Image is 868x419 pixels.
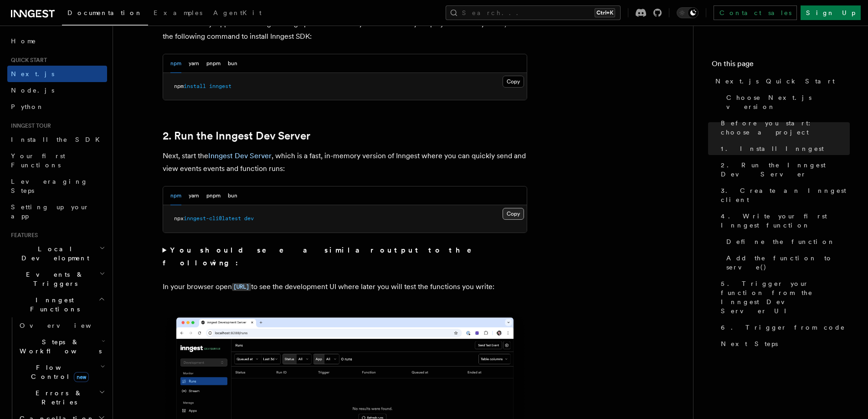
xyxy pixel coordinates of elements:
[712,73,850,89] a: Next.js Quick Start
[723,233,850,250] a: Define the function
[67,9,143,16] span: Documentation
[11,70,54,78] span: Next.js
[7,82,107,98] a: Node.js
[148,3,208,25] a: Examples
[170,54,181,73] button: npm
[726,253,850,272] span: Add the function to serve()
[721,119,850,137] span: Before you start: choose a project
[595,8,615,17] kbd: Ctrl+K
[170,186,181,205] button: npm
[11,203,89,220] span: Setting up your app
[7,173,107,199] a: Leveraging Steps
[726,93,850,111] span: Choose Next.js version
[7,57,47,64] span: Quick start
[7,232,38,239] span: Features
[11,178,88,194] span: Leveraging Steps
[717,275,850,319] a: 5. Trigger your function from the Inngest Dev Server UI
[213,9,262,16] span: AgentKit
[503,76,524,88] button: Copy
[16,363,100,381] span: Flow Control
[7,199,107,224] a: Setting up your app
[712,58,850,73] h4: On this page
[189,54,199,73] button: yarn
[16,385,107,410] button: Errors & Retries
[721,323,845,332] span: 6. Trigger from code
[723,250,850,275] a: Add the function to serve()
[163,280,527,294] p: In your browser open to see the development UI where later you will test the functions you write:
[163,150,527,175] p: Next, start the , which is a fast, in-memory version of Inngest where you can quickly send and vi...
[16,317,107,334] a: Overview
[163,244,527,269] summary: You should see a similar output to the following:
[11,36,36,46] span: Home
[228,54,237,73] button: bun
[7,66,107,82] a: Next.js
[174,215,184,222] span: npx
[721,279,850,316] span: 5. Trigger your function from the Inngest Dev Server UI
[7,270,99,288] span: Events & Triggers
[209,83,231,89] span: inngest
[717,336,850,352] a: Next Steps
[7,295,98,314] span: Inngest Functions
[7,122,51,129] span: Inngest tour
[154,9,202,16] span: Examples
[7,131,107,148] a: Install the SDK
[163,17,527,43] p: With the Next.js app now running running open a new tab in your terminal. In your project directo...
[16,388,99,407] span: Errors & Retries
[163,129,310,142] a: 2. Run the Inngest Dev Server
[7,148,107,173] a: Your first Functions
[16,359,107,385] button: Flow Controlnew
[717,182,850,208] a: 3. Create an Inngest client
[206,186,221,205] button: pnpm
[726,237,835,246] span: Define the function
[723,89,850,115] a: Choose Next.js version
[721,339,778,348] span: Next Steps
[721,144,824,153] span: 1. Install Inngest
[721,186,850,204] span: 3. Create an Inngest client
[717,208,850,233] a: 4. Write your first Inngest function
[717,140,850,157] a: 1. Install Inngest
[16,337,102,356] span: Steps & Workflows
[7,266,107,292] button: Events & Triggers
[228,186,237,205] button: bun
[184,215,241,222] span: inngest-cli@latest
[184,83,206,89] span: install
[721,212,850,230] span: 4. Write your first Inngest function
[208,3,267,25] a: AgentKit
[11,152,65,169] span: Your first Functions
[11,136,105,143] span: Install the SDK
[721,160,850,179] span: 2. Run the Inngest Dev Server
[208,151,272,160] a: Inngest Dev Server
[206,54,221,73] button: pnpm
[11,87,54,94] span: Node.js
[20,322,113,329] span: Overview
[717,319,850,336] a: 6. Trigger from code
[16,334,107,359] button: Steps & Workflows
[62,3,148,26] a: Documentation
[801,5,861,20] a: Sign Up
[74,372,89,382] span: new
[503,208,524,220] button: Copy
[717,157,850,182] a: 2. Run the Inngest Dev Server
[232,283,251,291] code: [URL]
[715,77,835,86] span: Next.js Quick Start
[232,282,251,291] a: [URL]
[244,215,254,222] span: dev
[717,115,850,140] a: Before you start: choose a project
[7,292,107,317] button: Inngest Functions
[11,103,44,110] span: Python
[7,98,107,115] a: Python
[7,33,107,49] a: Home
[7,244,99,263] span: Local Development
[163,246,485,267] strong: You should see a similar output to the following:
[174,83,184,89] span: npm
[446,5,621,20] button: Search...Ctrl+K
[7,241,107,266] button: Local Development
[714,5,797,20] a: Contact sales
[677,7,699,18] button: Toggle dark mode
[189,186,199,205] button: yarn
